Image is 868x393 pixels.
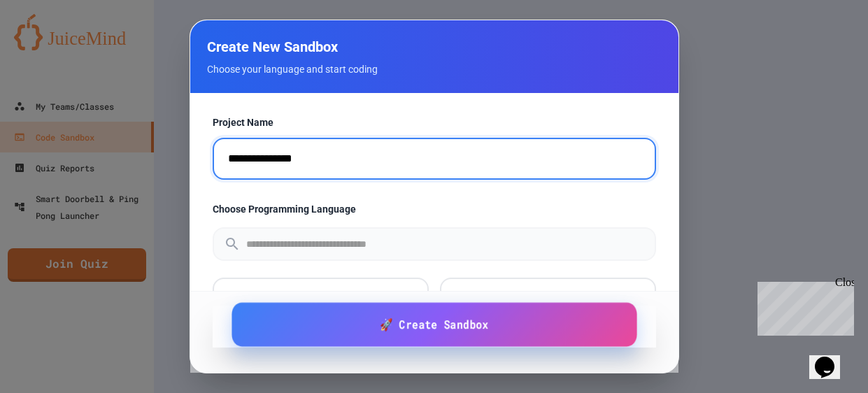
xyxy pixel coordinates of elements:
[752,276,854,336] iframe: chat widget
[809,337,854,379] iframe: chat widget
[207,37,662,57] h2: Create New Sandbox
[6,6,97,89] div: Chat with us now!Close
[207,62,662,76] p: Choose your language and start coding
[380,315,488,333] span: 🚀 Create Sandbox
[213,202,656,216] label: Choose Programming Language
[213,115,656,129] label: Project Name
